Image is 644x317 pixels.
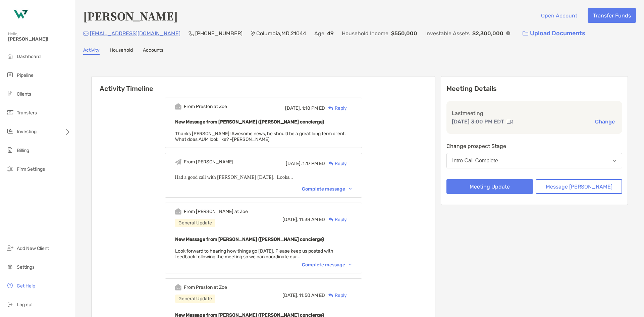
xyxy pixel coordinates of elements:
[184,159,233,165] div: From [PERSON_NAME]
[92,76,435,93] h6: Activity Timeline
[299,217,325,222] span: 11:38 AM ED
[425,29,470,38] p: Investable Assets
[342,29,388,38] p: Household Income
[349,264,352,266] img: Chevron icon
[175,248,333,260] span: Look forward to hearing how things go [DATE]. Please keep us posted with feedback following the m...
[6,52,14,60] img: dashboard icon
[83,32,89,36] img: Email Icon
[523,31,528,36] img: button icon
[83,8,178,23] h4: [PERSON_NAME]
[175,284,181,290] img: Event icon
[349,188,352,190] img: Chevron icon
[588,8,636,23] button: Transfer Funds
[17,246,49,251] span: Add New Client
[83,47,100,55] a: Activity
[536,8,582,23] button: Open Account
[282,293,298,298] span: [DATE],
[17,54,41,59] span: Dashboard
[325,216,347,223] div: Reply
[184,209,248,214] div: From [PERSON_NAME] at Zoe
[303,161,325,166] span: 1:17 PM ED
[184,104,227,109] div: From Preston at Zoe
[446,153,622,168] button: Intro Call Complete
[175,174,293,180] span: Had a good call with [PERSON_NAME] [DATE]. Looks...
[536,179,622,194] button: Message [PERSON_NAME]
[251,31,255,36] img: Location Icon
[175,159,181,165] img: Event icon
[518,26,590,41] a: Upload Documents
[17,302,33,308] span: Log out
[175,236,324,242] b: New Message from [PERSON_NAME] ([PERSON_NAME] concierge)
[17,129,37,135] span: Investing
[328,217,333,222] img: Reply icon
[17,91,31,97] span: Clients
[302,186,352,192] div: Complete message
[175,208,181,215] img: Event icon
[452,117,504,126] p: [DATE] 3:00 PM EDT
[6,244,14,252] img: add_new_client icon
[302,105,325,111] span: 1:18 PM ED
[175,119,324,125] b: New Message from [PERSON_NAME] ([PERSON_NAME] concierge)
[327,29,334,38] p: 49
[17,148,29,153] span: Billing
[285,105,301,111] span: [DATE],
[282,217,298,222] span: [DATE],
[6,108,14,116] img: transfers icon
[391,29,417,38] p: $550,000
[8,36,71,42] span: [PERSON_NAME]!
[286,161,302,166] span: [DATE],
[256,29,306,38] p: Columbia , MD , 21044
[90,29,180,38] p: [EMAIL_ADDRESS][DOMAIN_NAME]
[6,263,14,271] img: settings icon
[593,118,617,125] button: Change
[328,293,333,298] img: Reply icon
[175,295,215,303] div: General Update
[506,31,510,35] img: Info Icon
[143,47,163,55] a: Accounts
[6,300,14,308] img: logout icon
[6,127,14,135] img: investing icon
[452,158,498,164] div: Intro Call Complete
[325,160,347,167] div: Reply
[302,262,352,268] div: Complete message
[6,71,14,79] img: pipeline icon
[6,165,14,173] img: firm-settings icon
[446,179,533,194] button: Meeting Update
[17,264,35,270] span: Settings
[184,284,227,290] div: From Preston at Zoe
[17,110,37,116] span: Transfers
[314,29,324,38] p: Age
[17,72,34,78] span: Pipeline
[472,29,503,38] p: $2,300,000
[325,292,347,299] div: Reply
[452,109,617,117] p: Last meeting
[446,142,622,150] p: Change prospect Stage
[299,293,325,298] span: 11:50 AM ED
[6,146,14,154] img: billing icon
[17,166,45,172] span: Firm Settings
[325,105,347,112] div: Reply
[8,3,32,27] img: Zoe Logo
[17,283,35,289] span: Get Help
[6,281,14,289] img: get-help icon
[328,106,333,110] img: Reply icon
[446,85,622,93] p: Meeting Details
[175,103,181,110] img: Event icon
[175,219,215,227] div: General Update
[175,131,346,142] span: Thanks [PERSON_NAME]! Awesome news, he should be a great long term client. What does AUM look lik...
[6,90,14,98] img: clients icon
[612,160,616,162] img: Open dropdown arrow
[507,119,513,124] img: communication type
[195,29,243,38] p: [PHONE_NUMBER]
[328,161,333,166] img: Reply icon
[189,31,194,36] img: Phone Icon
[110,47,133,55] a: Household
